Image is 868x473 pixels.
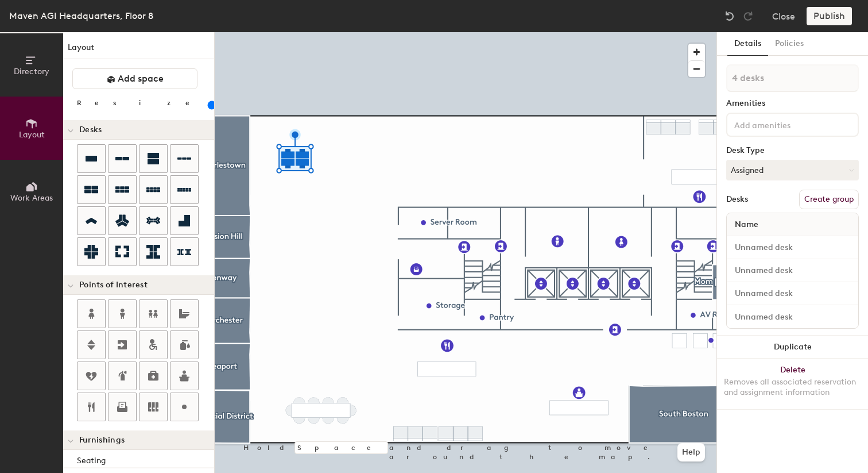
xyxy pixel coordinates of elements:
[118,73,164,84] span: Add space
[724,10,735,22] img: Undo
[10,193,53,203] span: Work Areas
[726,160,859,180] button: Assigned
[14,67,49,76] span: Directory
[726,195,748,204] div: Desks
[72,68,197,89] button: Add space
[729,263,856,279] input: Unnamed desk
[732,117,835,131] input: Add amenities
[742,10,754,22] img: Redo
[724,377,861,398] div: Removes all associated reservation and assignment information
[729,309,856,325] input: Unnamed desk
[772,7,795,25] button: Close
[19,130,45,140] span: Layout
[79,436,125,445] span: Furnishings
[799,190,859,209] button: Create group
[717,359,868,409] button: DeleteRemoves all associated reservation and assignment information
[717,336,868,359] button: Duplicate
[726,146,859,155] div: Desk Type
[729,286,856,302] input: Unnamed desk
[9,9,153,23] div: Maven AGI Headquarters, Floor 8
[727,32,768,56] button: Details
[729,214,764,235] span: Name
[77,98,204,107] div: Resize
[79,280,148,290] span: Points of Interest
[677,443,705,462] button: Help
[79,125,102,134] span: Desks
[768,32,811,56] button: Policies
[77,455,214,467] div: Seating
[729,240,856,256] input: Unnamed desk
[726,99,859,108] div: Amenities
[63,41,214,59] h1: Layout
